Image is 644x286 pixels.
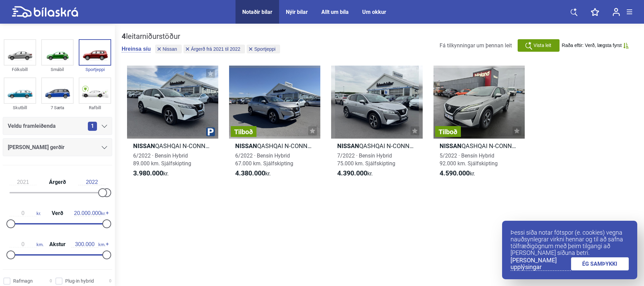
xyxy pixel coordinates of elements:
a: Nýir bílar [286,9,308,15]
div: Sportjeppi [79,66,111,73]
span: Árgerð frá 2021 til 2022 [191,47,240,51]
div: 7 Sæta [41,104,74,112]
p: Þessi síða notar fótspor (e. cookies) vegna nauðsynlegrar virkni hennar og til að safna tölfræðig... [511,229,629,256]
span: 6/2022 · Bensín Hybrid 89.000 km. Sjálfskipting [133,152,191,167]
span: Árgerð [47,180,68,185]
span: Tilboð [439,128,457,135]
h2: QASHQAI N-CONNECTA MHEV AWD [127,142,218,150]
a: NissanQASHQAI N-CONNECTA MHEV AWD7/2022 · Bensín Hybrid75.000 km. Sjálfskipting4.390.000kr. [331,66,422,184]
span: 6/2022 · Bensín Hybrid 67.000 km. Sjálfskipting [235,152,293,167]
a: ÉG SAMÞYKKI [571,257,629,270]
span: 7/2022 · Bensín Hybrid 75.000 km. Sjálfskipting [337,152,395,167]
h2: QASHQAI N-CONNECTA MHEV AWD [331,142,422,150]
b: Nissan [337,142,359,149]
a: TilboðNissanQASHQAI N-CONNECTA MHEV AWD6/2022 · Bensín Hybrid67.000 km. Sjálfskipting4.380.000kr. [229,66,320,184]
span: kr. [235,169,271,177]
span: Sportjeppi [254,47,275,51]
b: Nissan [235,142,257,149]
span: Raða eftir: Verð, lægsta fyrst [562,43,622,48]
button: Árgerð frá 2021 til 2022 [183,45,245,53]
span: Vista leit [534,42,551,49]
b: 4.590.000 [440,169,470,177]
b: 3.980.000 [133,169,163,177]
button: Hreinsa síu [122,46,151,52]
a: Allt um bíla [321,9,349,15]
span: Tilboð [234,128,253,135]
b: 4.390.000 [337,169,367,177]
span: kr. [440,169,475,177]
div: Rafbíll [79,104,111,112]
b: Nissan [440,142,462,149]
span: [PERSON_NAME] gerðir [8,143,65,152]
span: km. [71,241,105,247]
a: [PERSON_NAME] upplýsingar [511,257,571,271]
span: kr. [133,169,169,177]
b: 4.380.000 [235,169,265,177]
a: Notaðir bílar [242,9,272,15]
span: kr. [9,210,41,216]
img: user-login.svg [613,8,620,16]
span: Verð [50,211,65,216]
span: Plug-in hybrid [65,278,94,285]
span: kr. [74,210,105,216]
div: Skutbíll [4,104,36,112]
span: 0 [109,278,112,285]
button: Sportjeppi [247,45,280,53]
span: 5/2022 · Bensín Hybrid 92.000 km. Sjálfskipting [440,152,498,167]
span: kr. [337,169,373,177]
a: TilboðNissanQASHQAI N-CONNECTA5/2022 · Bensín Hybrid92.000 km. Sjálfskipting4.590.000kr. [434,66,525,184]
h2: QASHQAI N-CONNECTA MHEV AWD [229,142,320,150]
span: km. [9,241,44,247]
span: 0 [50,278,52,285]
span: 1 [88,122,97,131]
button: Nissan [155,45,182,53]
h2: QASHQAI N-CONNECTA [434,142,525,150]
span: Akstur [48,242,67,247]
a: Um okkur [362,9,386,15]
span: Rafmagn [13,278,33,285]
a: NissanQASHQAI N-CONNECTA MHEV AWD6/2022 · Bensín Hybrid89.000 km. Sjálfskipting3.980.000kr. [127,66,218,184]
b: Nissan [133,142,155,149]
img: parking.png [206,127,215,136]
div: Fólksbíll [4,66,36,73]
span: Fá tilkynningar um þennan leit [440,42,512,49]
button: Raða eftir: Verð, lægsta fyrst [562,43,629,48]
div: leitarniðurstöður [122,32,282,41]
b: 4 [122,32,126,41]
span: Veldu framleiðenda [8,121,56,131]
span: Nissan [163,47,177,51]
div: Smábíl [41,66,74,73]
